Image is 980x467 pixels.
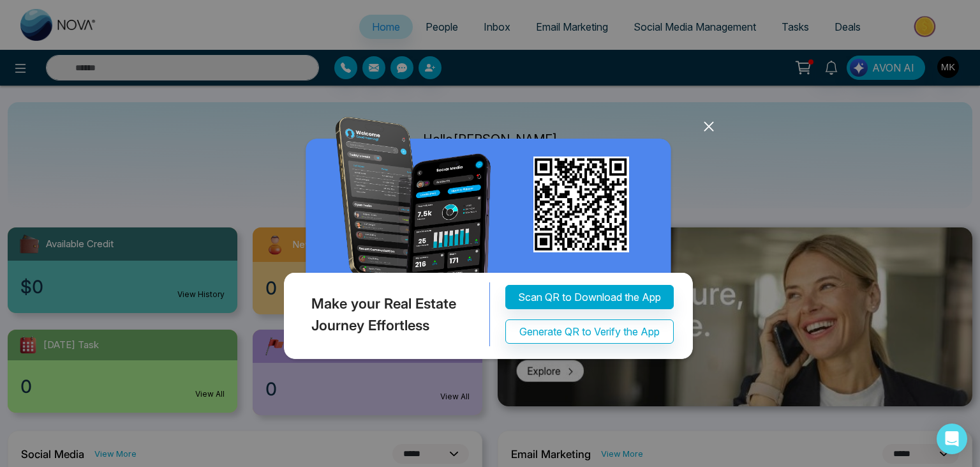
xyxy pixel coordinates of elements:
img: qr_for_download_app.png [533,157,629,252]
button: Scan QR to Download the App [505,285,674,309]
div: Make your Real Estate Journey Effortless [281,282,490,346]
img: QRModal [281,117,699,365]
div: Open Intercom Messenger [937,424,967,454]
button: Generate QR to Verify the App [505,319,674,344]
